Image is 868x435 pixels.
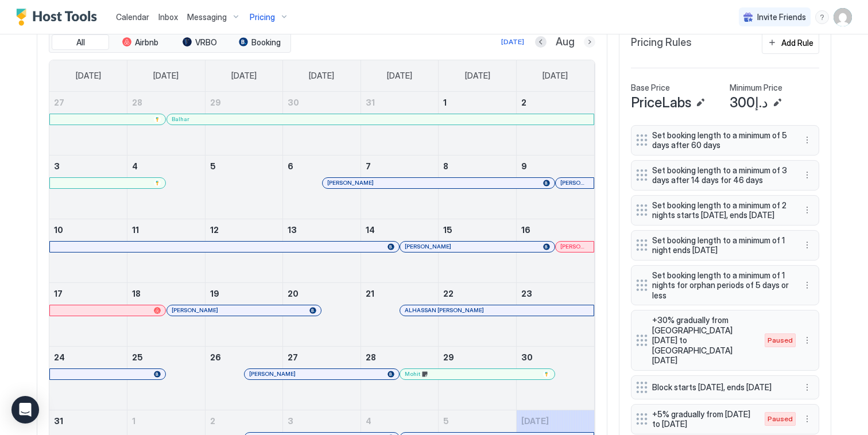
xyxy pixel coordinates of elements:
[800,380,814,394] div: menu
[172,306,316,314] div: [PERSON_NAME]
[195,37,217,48] span: VRBO
[187,12,227,22] span: Messaging
[443,98,447,107] span: 1
[127,346,206,410] td: August 25, 2025
[800,333,814,347] div: menu
[652,382,789,393] span: Block starts [DATE], ends [DATE]
[49,156,127,177] a: August 3, 2025
[439,283,516,304] a: August 22, 2025
[127,156,205,177] a: August 4, 2025
[631,83,670,93] span: Base Price
[770,96,784,110] button: Edit
[327,179,550,187] div: [PERSON_NAME]
[439,155,517,219] td: August 8, 2025
[206,283,283,304] a: August 19, 2025
[127,219,205,240] a: August 11, 2025
[517,92,594,113] a: August 2, 2025
[111,34,169,51] button: Airbnb
[283,219,361,282] td: August 13, 2025
[439,92,517,156] td: August 1, 2025
[762,32,819,54] button: Add Rule
[49,219,127,282] td: August 10, 2025
[757,12,806,22] span: Invite Friends
[517,410,594,432] a: September 6, 2025
[283,410,361,432] a: September 3, 2025
[652,409,753,429] span: +5% gradually from [DATE] to [DATE]
[521,352,533,362] span: 30
[443,352,454,362] span: 29
[210,416,215,426] span: 2
[288,416,293,426] span: 3
[283,92,361,156] td: July 30, 2025
[49,92,127,156] td: July 27, 2025
[361,347,439,368] a: August 28, 2025
[288,352,298,362] span: 27
[521,161,527,171] span: 9
[49,283,127,304] a: August 17, 2025
[501,37,524,47] div: [DATE]
[443,225,452,235] span: 15
[521,416,549,426] span: [DATE]
[54,161,60,171] span: 3
[127,92,206,156] td: July 28, 2025
[49,410,127,432] a: August 31, 2025
[249,370,394,378] div: [PERSON_NAME]
[288,289,299,298] span: 20
[439,92,516,113] a: August 1, 2025
[560,179,589,187] span: [PERSON_NAME]
[210,161,216,171] span: 5
[11,396,39,424] div: Open Intercom Messenger
[521,225,530,235] span: 16
[454,60,502,91] a: Friday
[361,155,439,219] td: August 7, 2025
[205,155,283,219] td: August 5, 2025
[64,60,113,91] a: Sunday
[375,60,424,91] a: Thursday
[132,352,143,362] span: 25
[800,203,814,217] div: menu
[517,156,594,177] a: August 9, 2025
[556,36,575,49] span: Aug
[206,92,283,113] a: July 29, 2025
[730,83,782,93] span: Minimum Price
[730,94,768,111] span: د.إ300
[443,161,448,171] span: 8
[210,289,219,298] span: 19
[517,347,594,368] a: August 30, 2025
[205,219,283,282] td: August 12, 2025
[49,346,127,410] td: August 24, 2025
[142,60,190,91] a: Monday
[132,98,142,107] span: 28
[127,283,205,304] a: August 18, 2025
[366,352,376,362] span: 28
[652,235,789,255] span: Set booking length to a minimum of 1 night ends [DATE]
[250,12,275,22] span: Pricing
[49,155,127,219] td: August 3, 2025
[366,416,371,426] span: 4
[132,225,139,235] span: 11
[288,98,299,107] span: 30
[16,9,102,26] a: Host Tools Logo
[52,34,109,51] button: All
[800,238,814,252] div: menu
[405,243,451,250] span: [PERSON_NAME]
[76,71,101,81] span: [DATE]
[49,347,127,368] a: August 24, 2025
[800,168,814,182] div: menu
[439,347,516,368] a: August 29, 2025
[205,346,283,410] td: August 26, 2025
[800,278,814,292] button: More options
[206,347,283,368] a: August 26, 2025
[693,96,707,110] button: Edit
[560,243,589,250] span: [PERSON_NAME]
[652,200,789,220] span: Set booking length to a minimum of 2 nights starts [DATE], ends [DATE]
[361,92,439,113] a: July 31, 2025
[283,92,361,113] a: July 30, 2025
[768,414,793,424] span: Paused
[127,347,205,368] a: August 25, 2025
[210,98,221,107] span: 29
[361,282,439,346] td: August 21, 2025
[205,282,283,346] td: August 19, 2025
[210,352,221,362] span: 26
